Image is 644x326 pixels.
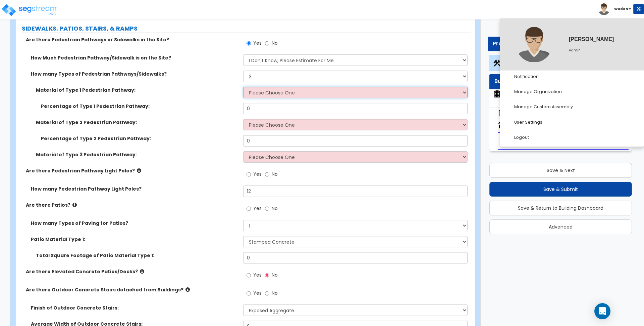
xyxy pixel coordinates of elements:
input: Yes [247,171,251,178]
button: Save & Submit [489,182,632,197]
a: Logout [500,131,644,144]
input: No [265,290,269,297]
img: logo_pro_r.png [1,3,58,17]
label: SIDEWALKS, PATIOS, STAIRS, & RAMPS [22,24,471,33]
span: Yes [253,205,262,212]
span: No [272,290,278,296]
b: Wedon [614,6,628,11]
button: Advanced [489,219,632,234]
div: Open Intercom Messenger [594,303,610,319]
div: Admin [569,50,628,51]
span: Building [493,90,543,107]
input: Yes [247,290,251,297]
label: Are there Elevated Concrete Patios/Decks? [26,268,238,275]
label: Percentage of Type 1 Pedestrian Pathway: [41,103,238,110]
input: Yes [247,40,251,47]
label: How many Types of Pedestrian Pathways/Sidewalks? [31,71,238,77]
div: Buildings [494,78,627,85]
input: No [265,40,269,47]
span: No [272,171,278,177]
label: How many Types of Paving for Patios? [31,220,238,227]
img: building.svg [493,90,501,98]
label: Are there Pedestrian Pathway Light Poles? [26,167,238,174]
span: Yes [253,171,262,177]
button: Save & Return to Building Dashboard [489,201,632,215]
img: tenants.png [498,121,506,129]
input: Yes [247,272,251,279]
label: Finish of Outdoor Concrete Stairs: [31,304,238,311]
input: No [265,171,269,178]
input: No [265,272,269,279]
label: Material of Type 3 Pedestrian Pathway: [36,151,238,158]
label: Total Square Footage of Patio Material Type 1: [36,252,238,259]
img: avatar.png [517,27,552,62]
small: Auxiliary Building [498,110,558,117]
label: Are there Pedestrian Pathways or Sidewalks in the Site? [26,36,238,43]
a: Manage Custom Assembly [500,101,644,113]
label: Material of Type 2 Pedestrian Pathway: [36,119,238,126]
label: How Much Pedestrian Pathway/Sidewalk is on the Site? [31,54,238,61]
label: Are there Outdoor Concrete Stairs detached from Buildings? [26,286,238,293]
span: Yes [253,272,262,278]
label: How many Pedestrian Pathway Light Poles? [31,186,238,192]
span: No [272,205,278,212]
label: Material of Type 1 Pedestrian Pathway: [36,87,238,93]
input: Yes [247,205,251,212]
input: No [265,205,269,212]
span: No [272,272,278,278]
div: Property Unit List [493,40,629,48]
label: Percentage of Type 2 Pedestrian Pathway: [41,135,238,142]
span: Yes [253,40,262,46]
a: Manage Organization [500,86,644,98]
a: User Settings [500,116,644,129]
a: Notification [500,71,644,83]
i: click for more info! [140,269,144,274]
label: Patio Material Type 1: [31,236,238,243]
label: Are there Patios? [26,202,238,208]
div: [PERSON_NAME] [569,39,628,40]
span: No [272,40,278,46]
i: click for more info! [72,202,77,207]
img: Construction.png [493,59,501,68]
i: click for more info! [185,287,190,292]
i: click for more info! [137,168,141,173]
img: avatar.png [598,3,610,15]
span: Yes [253,290,262,296]
button: Save & Next [489,163,632,178]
